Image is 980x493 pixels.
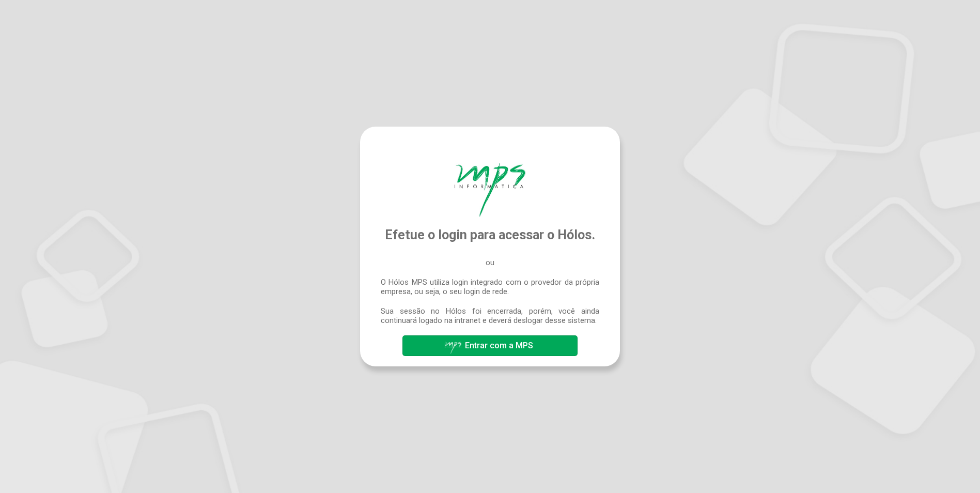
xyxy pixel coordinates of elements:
[486,258,494,267] span: ou
[381,278,599,296] span: O Hólos MPS utiliza login integrado com o provedor da própria empresa, ou seja, o seu login de rede.
[385,227,595,242] span: Efetue o login para acessar o Hólos.
[465,341,533,350] span: Entrar com a MPS
[455,163,525,217] img: Hólos Mps Digital
[402,335,577,356] button: Entrar com a MPS
[381,306,599,325] span: Sua sessão no Hólos foi encerrada, porém, você ainda continuará logado na intranet e deverá deslo...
